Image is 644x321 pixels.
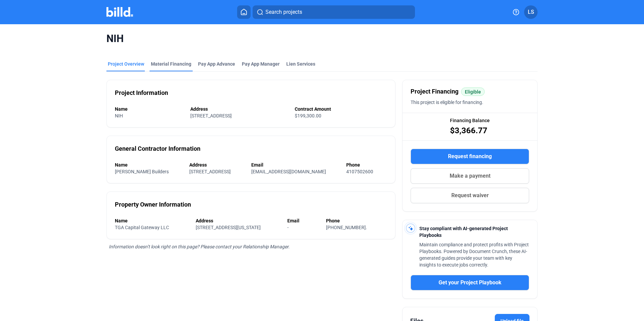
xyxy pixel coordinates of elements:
div: Address [189,162,245,168]
span: This project is eligible for financing. [411,100,483,105]
span: Maintain compliance and protect profits with Project Playbooks. Powered by Document Crunch, these... [419,242,529,267]
div: Property Owner Information [115,200,191,209]
span: [PERSON_NAME] Builders [115,169,169,174]
div: Material Financing [151,61,191,67]
img: Billd Company Logo [106,7,133,17]
span: Stay compliant with AI-generated Project Playbooks [419,226,508,238]
span: - [287,225,289,230]
button: Make a payment [411,168,529,184]
div: Lien Services [286,61,315,67]
span: Make a payment [450,172,490,180]
span: Get your Project Playbook [439,279,502,287]
div: Name [115,162,183,168]
span: [PHONE_NUMBER]. [326,225,367,230]
span: TGA Capital Gateway LLC [115,225,169,230]
span: [EMAIL_ADDRESS][DOMAIN_NAME] [251,169,326,174]
span: 4107502600 [346,169,373,174]
span: [STREET_ADDRESS][US_STATE] [196,225,261,230]
span: Request financing [448,152,492,160]
button: Get your Project Playbook [411,275,529,290]
div: General Contractor Information [115,144,200,153]
button: Request waiver [411,188,529,203]
span: Information doesn’t look right on this page? Please contact your Relationship Manager. [109,244,290,249]
mat-chip: Eligible [461,87,485,96]
button: LS [524,5,538,19]
span: [STREET_ADDRESS] [190,113,232,118]
div: Address [196,217,281,224]
div: Address [190,106,288,112]
span: $3,366.77 [450,125,487,136]
div: Project Information [115,88,168,98]
button: Search projects [253,5,415,19]
div: Phone [346,162,387,168]
div: Contract Amount [295,106,387,112]
div: Name [115,217,189,224]
div: Name [115,106,184,112]
div: Project Overview [108,61,144,67]
span: Search projects [265,8,302,16]
button: Request financing [411,149,529,164]
div: Pay App Advance [198,61,235,67]
span: NIH [106,32,538,45]
span: LS [528,8,534,16]
div: Phone [326,217,387,224]
span: Pay App Manager [242,61,280,67]
span: NIH [115,113,123,118]
span: Project Financing [411,87,458,96]
div: Email [287,217,319,224]
div: Email [251,162,340,168]
span: Financing Balance [450,117,490,124]
span: $199,300.00 [295,113,321,118]
span: [STREET_ADDRESS] [189,169,231,174]
span: Request waiver [451,191,489,200]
